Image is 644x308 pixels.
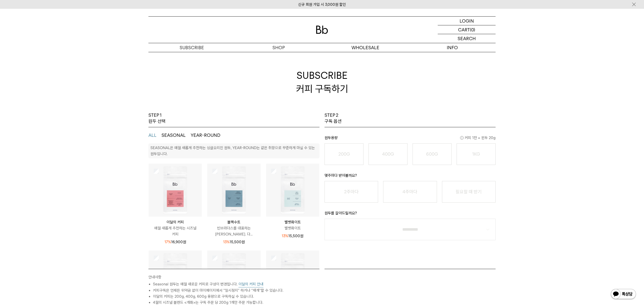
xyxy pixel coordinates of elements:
o: 600G [426,151,438,157]
button: SEASONAL [162,132,186,138]
span: 원 [183,240,186,244]
button: YEAR-ROUND [191,132,220,138]
li: 이달의 커피는 200g, 400g, 600g 용량으로 구독하실 수 있습니다. [153,293,319,299]
p: (0) [470,25,475,34]
p: 이달의 커피 [149,219,202,225]
a: 신규 회원 가입 시 3,000원 할인 [298,2,346,7]
span: 13% [282,234,288,238]
h2: SUBSCRIBE 커피 구독하기 [148,52,496,112]
img: 상품이미지 [266,164,319,217]
p: 벨벳화이트 [266,225,319,231]
img: 상품이미지 [207,164,260,217]
button: 2주마다 [325,181,378,203]
img: 상품이미지 [266,251,319,303]
span: 13% [223,240,230,244]
li: Seasonal 원두는 매월 새로운 커피로 구성이 변경됩니다. [153,281,319,287]
o: 1KG [472,151,480,157]
img: 상품이미지 [207,251,260,303]
span: 커피 1잔 = 윈두 20g [460,135,496,141]
p: 빈브라더스를 대표하는 [PERSON_NAME]. 다... [207,225,260,237]
button: 400G [369,143,408,165]
button: ALL [148,132,156,138]
p: 원두용량 [325,135,496,143]
span: 17% [165,240,171,244]
img: 카카오톡 채널 1:1 채팅 버튼 [610,288,636,300]
p: SEARCH [458,34,476,43]
a: LOGIN [438,17,496,25]
p: 블랙수트 [207,219,260,225]
li: 4월의 시즈널 블렌드 <개화>는 구독 주문 당 200g 1개만 주문 가능합니다. [153,299,319,305]
p: CART [458,25,470,34]
button: 필요할 때 받기 [442,181,496,203]
a: SUBSCRIBE [148,43,235,52]
p: INFO [409,43,496,52]
button: 1KG [457,143,496,165]
p: 15,500 [223,239,245,245]
p: 벨벳화이트 [266,219,319,225]
p: STEP 1 원두 선택 [148,112,166,125]
p: WHOLESALE [322,43,409,52]
p: 15,500 [282,233,303,239]
p: 안내사항 [148,274,319,281]
span: 원 [242,240,245,244]
p: SEASONAL은 매월 새롭게 추천하는 싱글오리진 원두, YEAR-ROUND는 같은 취향으로 꾸준하게 마실 수 있는 원두입니다. [150,146,315,156]
span: 원 [300,234,303,238]
button: 600G [413,143,452,165]
a: SHOP [235,43,322,52]
li: 커피구독은 언제든 위약금 없이 마이페이지에서 “일시정지” 하거나 “재개”할 수 있습니다. [153,287,319,293]
img: 상품이미지 [149,251,202,303]
p: 매월 새롭게 추천하는 시즈널 커피 [149,225,202,237]
o: 200G [338,151,350,157]
p: LOGIN [460,17,474,25]
p: STEP 2 구독 옵션 [325,112,342,125]
img: 상품이미지 [149,164,202,217]
p: 16,900 [165,239,186,245]
a: CART (0) [438,25,496,34]
img: 로고 [316,26,328,34]
button: 이달의 커피 안내 [238,281,263,287]
p: 몇주마다 받아볼까요? [325,172,496,181]
button: 4주마다 [383,181,437,203]
o: 400G [382,151,394,157]
p: 원두를 갈아드릴까요? [325,210,496,219]
button: 200G [325,143,364,165]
